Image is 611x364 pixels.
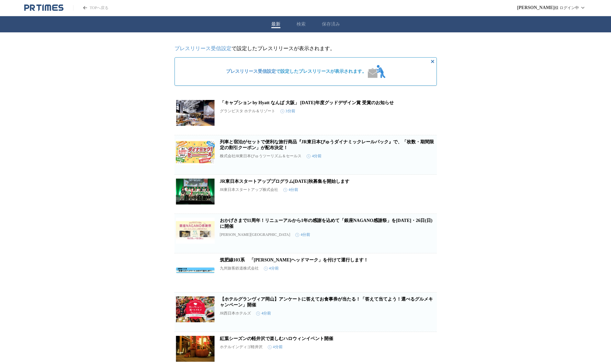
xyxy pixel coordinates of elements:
button: 検索 [297,21,306,27]
time: 4分前 [268,344,283,350]
p: グランビスタ ホテル＆リゾート [220,108,275,114]
a: 「キャプション by Hyatt なんば 大阪」 [DATE]年度グッドデザイン賞 受賞のお知らせ [220,100,394,105]
img: 筑肥線103系 「唐津くんちヘッドマーク」を付けて運行します！ [176,257,215,283]
span: [PERSON_NAME] [517,5,555,10]
a: 【ホテルグランヴィア岡山】アンケートに答えてお食事券が当たる！「答えて当てよう！選べるグルメキャンペーン」開催 [220,297,433,307]
a: 列車と宿泊がセットで便利な旅行商品『JR東日本びゅうダイナミックレールパック』で、「枚数・期間限定の割引クーポン」が配布決定！ [220,139,434,150]
img: 【ホテルグランヴィア岡山】アンケートに答えてお食事券が当たる！「答えて当てよう！選べるグルメキャンペーン」開催 [176,296,215,322]
button: 非表示にする [429,58,436,65]
p: で設定したプレスリリースが表示されます。 [175,45,437,52]
time: 4分前 [256,311,271,316]
img: JR東日本スタートアッププログラム2025秋募集を開始します [176,179,215,204]
p: [PERSON_NAME][GEOGRAPHIC_DATA] [220,232,290,237]
a: PR TIMESのトップページはこちら [24,4,63,12]
p: 九州旅客鉄道株式会社 [220,266,259,271]
p: 株式会社JR東日本びゅうツーリズム＆セールス [220,153,302,159]
img: 列車と宿泊がセットで便利な旅行商品『JR東日本びゅうダイナミックレールパック』で、「枚数・期間限定の割引クーポン」が配布決定！ [176,139,215,165]
time: 4分前 [283,187,298,193]
img: 「キャプション by Hyatt なんば 大阪」 2025年度グッドデザイン賞 受賞のお知らせ [176,100,215,126]
img: 紅葉シーズンの軽井沢で楽しむハロウィンイベント開催 [176,336,215,362]
time: 3分前 [280,108,295,114]
p: JR東日本スタートアップ株式会社 [220,187,278,193]
time: 4分前 [307,153,322,159]
span: で設定したプレスリリースが表示されます。 [226,69,367,74]
button: 保存済み [322,21,340,27]
a: 筑肥線103系 「[PERSON_NAME]ヘッドマーク」を付けて運行します！ [220,258,368,262]
button: 最新 [271,21,280,27]
a: 紅葉シーズンの軽井沢で楽しむハロウィンイベント開催 [220,336,333,341]
time: 4分前 [295,232,310,237]
a: PR TIMESのトップページはこちら [73,5,108,11]
p: ホテルインディゴ軽井沢 [220,344,263,350]
time: 4分前 [264,266,279,271]
img: おかげさまで11周年！リニューアルから1年の感謝を込めて「銀座NAGANO感謝祭」を10月25日(土)・26日(日)に開催 [176,218,215,244]
p: JR西日本ホテルズ [220,311,251,316]
a: プレスリリース受信設定 [175,46,232,51]
a: おかげさまで11周年！リニューアルから1年の感謝を込めて「銀座NAGANO感謝祭」を[DATE]・26日(日)に開催 [220,218,433,229]
a: JR東日本スタートアッププログラム[DATE]秋募集を開始します [220,179,349,184]
a: プレスリリース受信設定 [226,69,276,74]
